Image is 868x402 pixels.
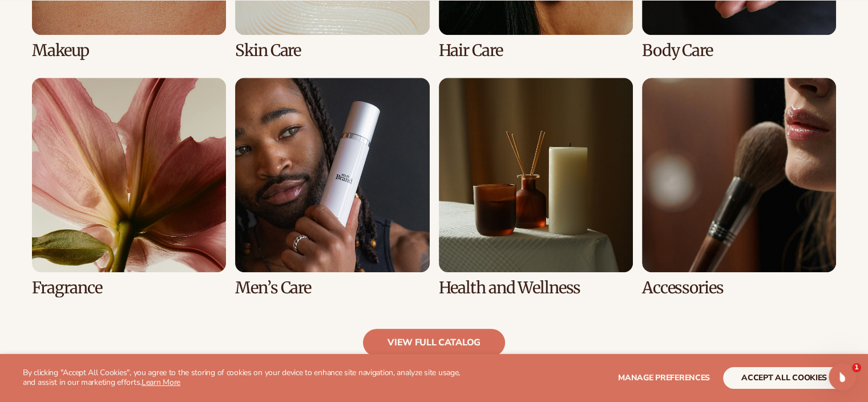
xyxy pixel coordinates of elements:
a: Learn More [142,377,180,388]
span: Manage preferences [618,372,710,383]
h3: Skin Care [235,42,429,59]
div: 6 / 8 [235,78,429,297]
a: view full catalog [363,329,505,356]
div: 7 / 8 [439,78,633,297]
div: 5 / 8 [32,78,226,297]
h3: Hair Care [439,42,633,59]
button: accept all cookies [723,367,845,389]
h3: Body Care [642,42,836,59]
button: Manage preferences [618,367,710,389]
span: 1 [852,363,861,372]
iframe: Intercom live chat [829,363,856,391]
div: 8 / 8 [642,78,836,297]
h3: Makeup [32,42,226,59]
p: By clicking "Accept All Cookies", you agree to the storing of cookies on your device to enhance s... [23,368,473,388]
